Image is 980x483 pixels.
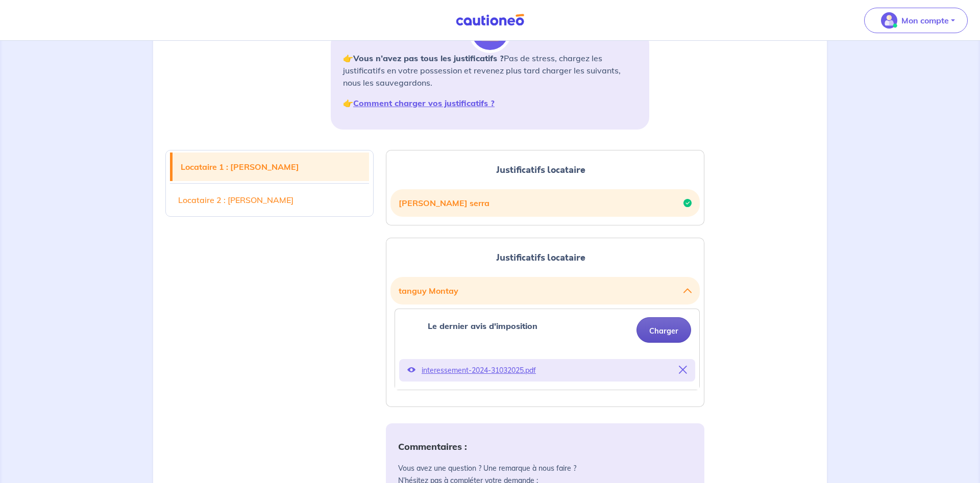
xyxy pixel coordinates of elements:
a: Locataire 1 : [PERSON_NAME] [173,152,369,181]
button: Voir [407,363,415,377]
button: illu_account_valid_menu.svgMon compte [864,8,968,33]
a: Comment charger vos justificatifs ? [353,98,495,108]
p: Mon compte [901,14,949,27]
strong: Commentaires : [398,441,467,452]
a: Locataire 2 : [PERSON_NAME] [170,186,369,214]
span: Justificatifs locataire [496,163,585,176]
span: Justificatifs locataire [496,251,585,264]
button: [PERSON_NAME] serra [399,193,692,213]
button: tanguy Montay [399,281,692,300]
button: Charger [636,317,691,343]
button: Supprimer [679,363,687,377]
img: illu_account_valid_menu.svg [881,12,897,29]
p: interessement-2024-31032025.pdf [422,363,673,377]
p: 👉 [343,97,637,109]
img: Cautioneo [452,14,528,27]
strong: Le dernier avis d'imposition [428,321,537,331]
p: 👉 Pas de stress, chargez les justificatifs en votre possession et revenez plus tard charger les s... [343,52,637,89]
div: categoryName: le-dernier-avis-dimposition, userCategory: cdi [395,309,700,390]
strong: Vous n’avez pas tous les justificatifs ? [353,53,504,63]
